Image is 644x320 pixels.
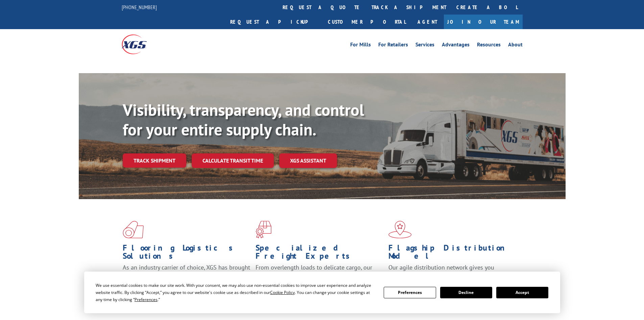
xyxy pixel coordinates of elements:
button: Decline [440,287,492,298]
span: Cookie Policy [270,290,295,295]
a: Join Our Team [444,15,523,29]
img: xgs-icon-total-supply-chain-intelligence-red [123,221,144,238]
p: From overlength loads to delicate cargo, our experienced staff knows the best way to move your fr... [256,263,383,294]
button: Accept [496,287,548,298]
a: Resources [477,42,501,49]
div: We use essential cookies to make our site work. With your consent, we may also use non-essential ... [96,282,376,303]
button: Preferences [384,287,436,298]
a: Services [415,42,434,49]
a: Advantages [442,42,470,49]
img: xgs-icon-focused-on-flooring-red [256,221,271,238]
a: Agent [411,15,444,29]
h1: Flooring Logistics Solutions [123,244,251,263]
a: XGS ASSISTANT [279,153,337,168]
a: Request a pickup [225,15,323,29]
span: Our agile distribution network gives you nationwide inventory management on demand. [388,263,513,279]
a: [PHONE_NUMBER] [122,4,157,10]
a: Track shipment [123,153,186,168]
span: Preferences [135,297,158,302]
a: About [508,42,523,49]
a: Customer Portal [323,15,411,29]
a: For Mills [350,42,371,49]
h1: Flagship Distribution Model [388,244,516,263]
span: As an industry carrier of choice, XGS has brought innovation and dedication to flooring logistics... [123,263,250,287]
b: Visibility, transparency, and control for your entire supply chain. [123,99,364,140]
a: Calculate transit time [192,153,274,168]
img: xgs-icon-flagship-distribution-model-red [388,221,412,238]
a: For Retailers [378,42,408,49]
h1: Specialized Freight Experts [256,244,383,263]
div: Cookie Consent Prompt [84,272,560,313]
